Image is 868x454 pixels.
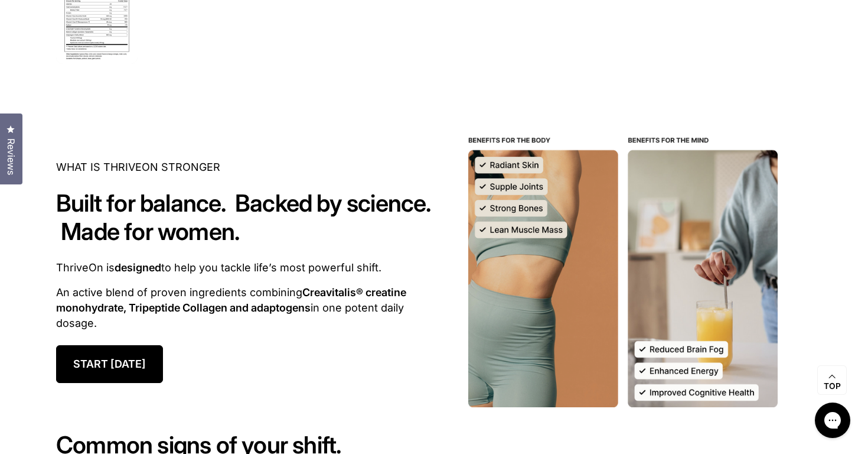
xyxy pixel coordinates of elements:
[56,160,434,175] p: WHAT IS THRIVEON STRONGER
[56,189,434,246] h2: Built for balance. Backed by science. Made for women.
[3,138,18,175] span: Reviews
[115,261,161,274] strong: designed
[809,398,856,442] iframe: Gorgias live chat messenger
[56,260,434,275] p: ThriveOn is to help you tackle life’s most powerful shift.
[824,381,841,392] span: Top
[56,285,434,331] p: An active blend of proven ingredients combining in one potent daily dosage.
[56,286,406,314] strong: Creavitalis® creatine monohydrate, Tripeptide Collagen and adaptogens
[56,345,163,383] a: START [DATE]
